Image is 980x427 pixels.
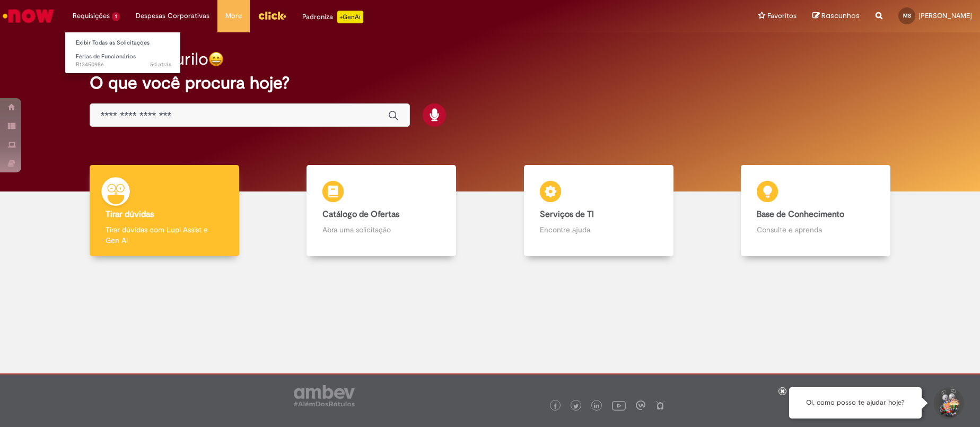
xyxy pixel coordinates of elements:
span: MS [903,12,911,19]
span: Favoritos [767,11,797,21]
b: Tirar dúvidas [106,209,154,220]
ul: Requisições [65,32,181,74]
img: logo_footer_workplace.png [636,400,645,410]
span: 5d atrás [150,60,171,68]
button: Iniciar Conversa de Suporte [932,387,964,419]
p: Encontre ajuda [540,224,658,235]
a: Base de Conhecimento Consulte e aprenda [707,165,925,257]
span: Despesas Corporativas [136,11,209,21]
span: R13450986 [76,60,171,69]
img: ServiceNow [1,5,56,27]
img: click_logo_yellow_360x200.png [258,7,286,23]
b: Catálogo de Ofertas [322,209,399,220]
div: Padroniza [302,11,363,23]
span: Requisições [73,11,110,21]
b: Base de Conhecimento [757,209,844,220]
a: Catálogo de Ofertas Abra uma solicitação [273,165,491,257]
a: Exibir Todas as Solicitações [65,37,182,49]
p: +GenAi [337,11,363,23]
span: [PERSON_NAME] [918,11,972,20]
a: Tirar dúvidas Tirar dúvidas com Lupi Assist e Gen Ai [56,165,273,257]
img: logo_footer_ambev_rotulo_gray.png [294,385,355,406]
img: logo_footer_twitter.png [573,404,579,409]
p: Abra uma solicitação [322,224,440,235]
a: Rascunhos [812,11,860,21]
b: Serviços de TI [540,209,594,220]
img: happy-face.png [208,51,224,67]
img: logo_footer_linkedin.png [594,403,599,409]
a: Aberto R13450986 : Férias de Funcionários [65,51,182,71]
img: logo_footer_facebook.png [553,404,558,409]
span: Férias de Funcionários [76,53,136,60]
h2: O que você procura hoje? [90,74,891,92]
a: Serviços de TI Encontre ajuda [490,165,707,257]
p: Tirar dúvidas com Lupi Assist e Gen Ai [106,224,223,246]
span: Rascunhos [821,11,860,21]
time: 27/08/2025 09:22:50 [150,60,171,68]
div: Oi, como posso te ajudar hoje? [789,387,922,419]
span: More [225,11,242,21]
img: logo_footer_naosei.png [655,400,665,410]
p: Consulte e aprenda [757,224,874,235]
img: logo_footer_youtube.png [612,398,626,412]
span: 1 [112,12,120,21]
